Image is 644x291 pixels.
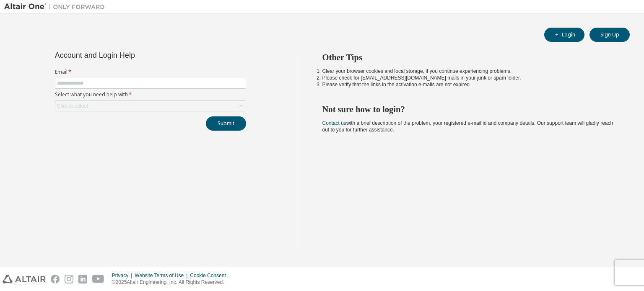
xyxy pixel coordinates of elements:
[589,28,630,42] button: Sign Up
[92,275,104,283] img: youtube.svg
[112,272,135,279] div: Privacy
[190,272,231,279] div: Cookie Consent
[65,275,73,283] img: instagram.svg
[4,3,109,11] img: Altair One
[135,272,190,279] div: Website Terms of Use
[322,52,615,63] h2: Other Tips
[322,75,615,81] li: Please check for [EMAIL_ADDRESS][DOMAIN_NAME] mails in your junk or spam folder.
[206,116,246,131] button: Submit
[55,101,246,111] div: Click to select
[55,91,246,98] label: Select what you need help with
[322,81,615,88] li: Please verify that the links in the activation e-mails are not expired.
[322,104,615,115] h2: Not sure how to login?
[57,103,88,109] div: Click to select
[322,68,615,75] li: Clear your browser cookies and local storage, if you continue experiencing problems.
[544,28,584,42] button: Login
[112,279,231,286] p: © 2025 Altair Engineering, Inc. All Rights Reserved.
[51,275,60,283] img: facebook.svg
[322,120,346,126] a: Contact us
[55,52,208,59] div: Account and Login Help
[322,120,613,133] span: with a brief description of the problem, your registered e-mail id and company details. Our suppo...
[3,275,46,283] img: altair_logo.svg
[78,275,87,283] img: linkedin.svg
[55,69,246,75] label: Email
